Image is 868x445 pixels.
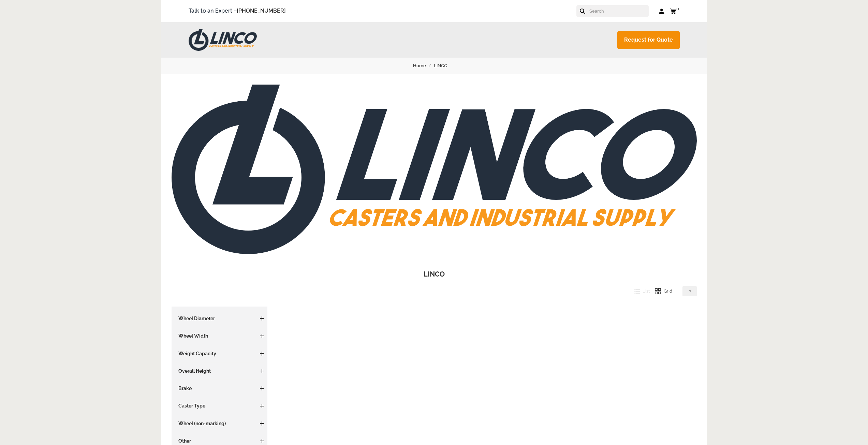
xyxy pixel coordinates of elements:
[589,5,649,17] input: Search
[237,8,286,14] a: [PHONE_NUMBER]
[659,8,665,15] a: Log in
[172,269,697,279] h1: LINCO
[650,286,672,296] button: Grid
[617,31,680,49] a: Request for Quote
[175,402,264,409] h3: Caster Type
[189,29,257,51] img: LINCO CASTERS & INDUSTRIAL SUPPLY
[175,437,264,444] h3: Other
[175,350,264,357] h3: Weight Capacity
[629,286,650,296] button: List
[175,368,264,374] h3: Overall Height
[676,6,679,11] span: 0
[175,332,264,339] h3: Wheel Width
[175,420,264,427] h3: Wheel (non-marking)
[670,7,680,15] a: 0
[175,315,264,322] h3: Wheel Diameter
[161,74,707,254] img: LINCO
[434,62,455,70] a: LINCO
[413,62,434,70] a: Home
[175,385,264,392] h3: Brake
[189,6,286,16] span: Talk to an Expert –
